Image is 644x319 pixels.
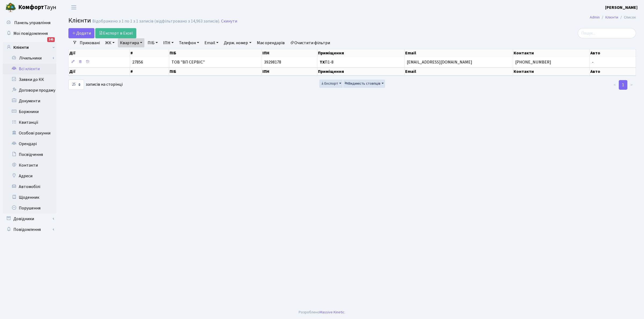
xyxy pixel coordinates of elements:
a: Держ. номер [222,38,253,47]
span: П1-8 [320,59,334,65]
a: Договори продажу [3,85,56,96]
span: Таун [18,3,56,12]
a: Орендарі [3,138,56,149]
th: Приміщення [317,67,405,76]
span: Експорт [321,81,338,86]
th: Контакти [513,49,590,57]
span: Видимість стовпців [345,81,380,86]
a: Заявки до КК [3,74,56,85]
a: Очистити фільтри [288,38,332,47]
a: Має орендарів [255,38,287,47]
div: Розроблено . [299,309,345,315]
a: ПІБ [145,38,160,47]
th: Дії [69,49,130,57]
a: Massive Kinetic [320,309,345,315]
a: Додати [68,28,94,38]
b: Комфорт [18,3,44,12]
th: Дії [69,67,130,76]
a: Мої повідомлення145 [3,28,56,39]
a: Щоденник [3,192,56,203]
span: 27856 [132,59,143,65]
th: Email [405,67,513,76]
a: Посвідчення [3,149,56,160]
th: ІПН [262,49,317,57]
a: Експорт в Excel [95,28,136,38]
input: Пошук... [578,28,636,38]
a: ІПН [161,38,176,47]
th: Авто [590,49,636,57]
span: Панель управління [14,20,50,26]
button: Видимість стовпців [343,80,385,88]
a: Email [202,38,221,47]
th: Авто [590,67,636,76]
span: ТОВ "ВП СЕРВІС" [171,59,205,65]
div: Відображено з 1 по 1 з 1 записів (відфільтровано з 14,963 записів). [92,19,220,24]
a: Телефон [177,38,201,47]
a: Клієнти [605,14,618,20]
a: Всі клієнти [3,63,56,74]
th: ПІБ [169,49,262,57]
span: 39298178 [264,59,281,65]
th: Контакти [513,67,590,76]
span: - [592,59,594,65]
a: ЖК [103,38,117,47]
a: Довідники [3,213,56,224]
a: Лічильники [6,53,56,63]
a: Admin [590,14,600,20]
div: 145 [47,37,55,42]
b: ТХ [320,59,325,65]
a: Панель управління [3,17,56,28]
a: Скинути [221,19,237,24]
th: Приміщення [317,49,405,57]
button: Переключити навігацію [67,3,80,12]
img: logo.png [5,2,16,13]
a: Автомобілі [3,181,56,192]
a: Клієнти [3,42,56,53]
a: Адреси [3,171,56,181]
a: Особові рахунки [3,128,56,138]
select: записів на сторінці [68,80,84,90]
a: Порушення [3,203,56,213]
a: Боржники [3,106,56,117]
th: # [130,67,169,76]
li: Список [618,14,636,20]
a: 1 [619,80,627,90]
th: ІПН [262,67,317,76]
label: записів на сторінці [68,80,123,90]
button: Експорт [319,80,343,88]
a: Приховані [78,38,102,47]
span: Мої повідомлення [13,31,48,36]
th: # [130,49,169,57]
a: Документи [3,96,56,106]
b: [PERSON_NAME] [605,5,638,10]
span: [EMAIL_ADDRESS][DOMAIN_NAME] [407,59,472,65]
a: [PERSON_NAME] [605,4,638,11]
a: Контакти [3,160,56,171]
a: Квартира [118,38,144,47]
nav: breadcrumb [582,12,644,23]
th: ПІБ [169,67,262,76]
span: Клієнти [68,16,91,25]
span: Додати [72,30,91,36]
th: Email [405,49,513,57]
a: Повідомлення [3,224,56,235]
a: Квитанції [3,117,56,128]
span: [PHONE_NUMBER] [515,59,551,65]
